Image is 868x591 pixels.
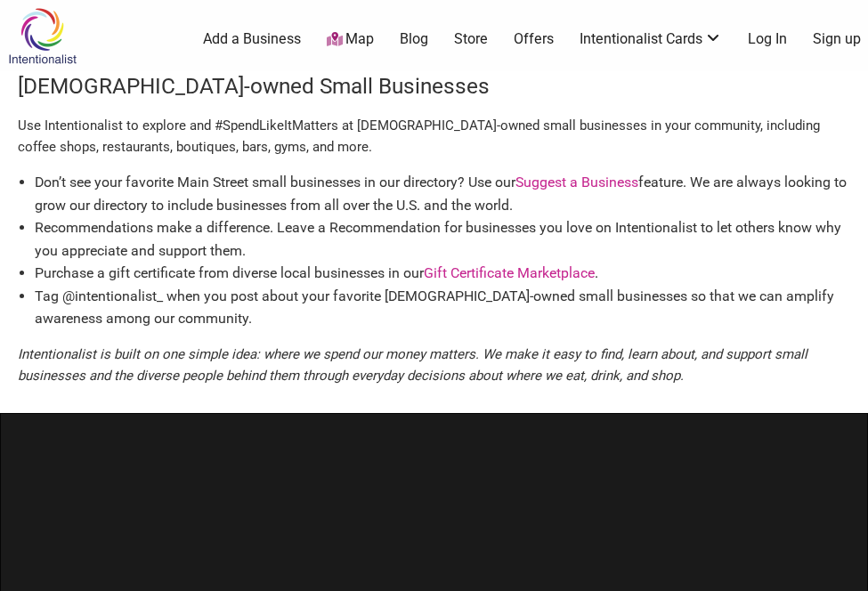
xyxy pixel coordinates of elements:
[514,29,554,49] a: Offers
[18,346,807,384] em: Intentionalist is built on one simple idea: where we spend our money matters. We make it easy to ...
[400,29,428,49] a: Blog
[327,29,375,50] a: Map
[35,262,850,285] li: Purchase a gift certificate from diverse local businesses in our .
[454,29,488,49] a: Store
[35,285,850,330] li: Tag @intentionalist_ when you post about your favorite [DEMOGRAPHIC_DATA]-owned small businesses ...
[35,171,850,216] li: Don’t see your favorite Main Street small businesses in our directory? Use our feature. We are al...
[515,174,638,190] a: Suggest a Business
[18,115,850,158] p: Use Intentionalist to explore and #SpendLikeItMatters at [DEMOGRAPHIC_DATA]-owned small businesse...
[580,29,723,49] a: Intentionalist Cards
[813,29,861,49] a: Sign up
[18,71,850,101] h3: [DEMOGRAPHIC_DATA]-owned Small Businesses
[748,29,787,49] a: Log In
[203,29,301,49] a: Add a Business
[35,216,850,262] li: Recommendations make a difference. Leave a Recommendation for businesses you love on Intentionali...
[424,264,595,281] a: Gift Certificate Marketplace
